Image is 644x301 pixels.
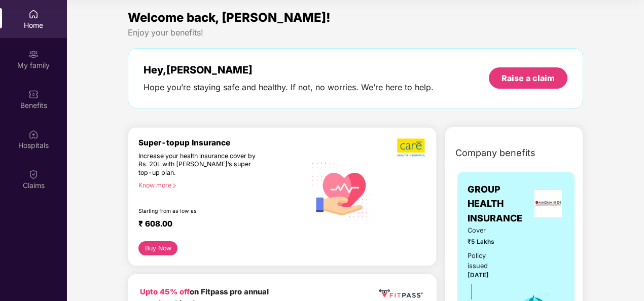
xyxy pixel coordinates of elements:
[468,272,489,279] span: [DATE]
[534,190,562,217] img: insurerLogo
[128,10,331,25] span: Welcome back, [PERSON_NAME]!
[28,89,39,99] img: svg+xml;base64,PHN2ZyBpZD0iQmVuZWZpdHMiIHhtbG5zPSJodHRwOi8vd3d3LnczLm9yZy8yMDAwL3N2ZyIgd2lkdGg9Ij...
[28,169,39,179] img: svg+xml;base64,PHN2ZyBpZD0iQ2xhaW0iIHhtbG5zPSJodHRwOi8vd3d3LnczLm9yZy8yMDAwL3N2ZyIgd2lkdGg9IjIwIi...
[455,146,535,160] span: Company benefits
[502,72,555,84] div: Raise a claim
[468,251,504,271] div: Policy issued
[144,64,434,76] div: Hey, [PERSON_NAME]
[140,287,190,296] b: Upto 45% off
[128,27,583,38] div: Enjoy your benefits!
[306,153,378,226] img: svg+xml;base64,PHN2ZyB4bWxucz0iaHR0cDovL3d3dy53My5vcmcvMjAwMC9zdmciIHhtbG5zOnhsaW5rPSJodHRwOi8vd3...
[138,138,306,147] div: Super-topup Insurance
[138,152,263,177] div: Increase your health insurance cover by Rs. 20L with [PERSON_NAME]’s super top-up plan.
[397,138,426,157] img: b5dec4f62d2307b9de63beb79f102df3.png
[28,49,39,59] img: svg+xml;base64,PHN2ZyB3aWR0aD0iMjAiIGhlaWdodD0iMjAiIHZpZXdCb3g9IjAgMCAyMCAyMCIgZmlsbD0ibm9uZSIgeG...
[28,129,39,139] img: svg+xml;base64,PHN2ZyBpZD0iSG9zcGl0YWxzIiB4bWxucz0iaHR0cDovL3d3dy53My5vcmcvMjAwMC9zdmciIHdpZHRoPS...
[468,225,504,236] span: Cover
[138,241,177,255] button: Buy Now
[138,181,300,189] div: Know more
[28,9,39,19] img: svg+xml;base64,PHN2ZyBpZD0iSG9tZSIgeG1sbnM9Imh0dHA6Ly93d3cudzMub3JnLzIwMDAvc3ZnIiB3aWR0aD0iMjAiIG...
[138,219,296,231] div: ₹ 608.00
[144,82,434,93] div: Hope you’re staying safe and healthy. If not, no worries. We’re here to help.
[377,286,425,301] img: fppp.png
[138,208,263,215] div: Starting from as low as
[171,183,177,189] span: right
[468,182,531,225] span: GROUP HEALTH INSURANCE
[468,237,504,247] span: ₹5 Lakhs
